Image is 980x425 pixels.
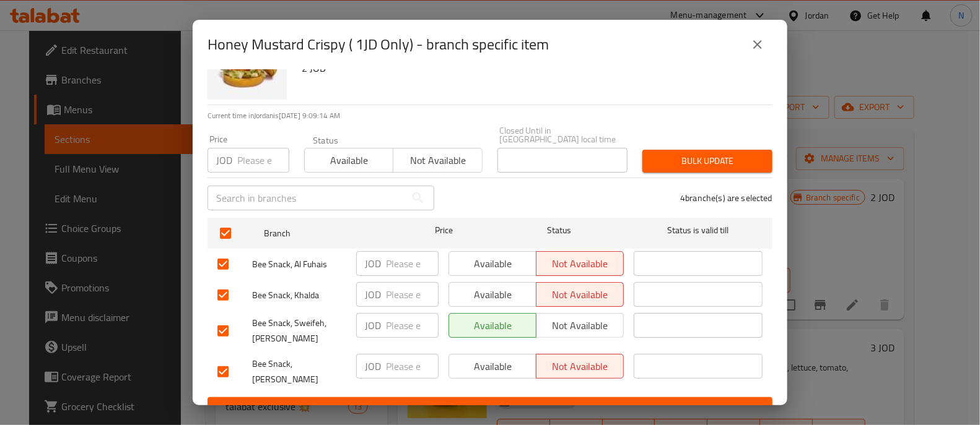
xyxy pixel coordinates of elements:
[454,255,532,273] span: Available
[217,401,763,416] span: Save
[634,223,763,238] span: Status is valid till
[216,153,232,168] p: JOD
[208,186,406,210] input: Search in branches
[386,282,439,307] input: Please enter price
[495,223,624,238] span: Status
[454,286,532,304] span: Available
[680,192,772,204] p: 4 branche(s) are selected
[310,152,388,170] span: Available
[208,35,549,54] h2: Honey Mustard Crispy ( 1JD Only) - branch specific item
[448,251,536,276] button: Available
[208,397,772,420] button: Save
[642,150,772,173] button: Bulk update
[448,354,536,379] button: Available
[541,286,619,304] span: Not available
[393,148,482,173] button: Not available
[454,358,532,376] span: Available
[536,251,624,276] button: Not available
[448,282,536,307] button: Available
[536,313,624,338] button: Not available
[454,317,532,335] span: Available
[541,255,619,273] span: Not available
[365,318,381,333] p: JOD
[264,226,393,241] span: Branch
[304,148,393,173] button: Available
[536,282,624,307] button: Not available
[365,287,381,302] p: JOD
[252,257,346,272] span: Bee Snack, Al Fuhais
[386,354,439,379] input: Please enter price
[252,356,346,387] span: Bee Snack, [PERSON_NAME]
[448,313,536,338] button: Available
[386,251,439,276] input: Please enter price
[237,148,289,173] input: Please enter price
[398,152,477,170] span: Not available
[208,110,772,121] p: Current time in Jordan is [DATE] 9:09:14 AM
[302,59,763,77] h6: 2 JOD
[252,288,346,303] span: Bee Snack, Khalda
[252,316,346,346] span: Bee Snack, Sweifeh, [PERSON_NAME]
[541,317,619,335] span: Not available
[743,30,772,59] button: close
[652,153,763,169] span: Bulk update
[365,359,381,374] p: JOD
[536,354,624,379] button: Not available
[541,358,619,376] span: Not available
[386,313,439,338] input: Please enter price
[365,256,381,271] p: JOD
[403,223,485,238] span: Price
